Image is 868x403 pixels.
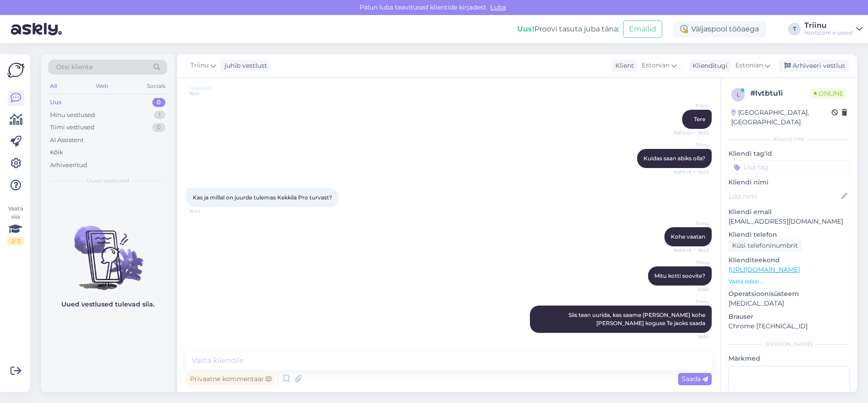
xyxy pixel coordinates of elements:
p: Kliendi nimi [728,178,850,187]
p: Vaata edasi ... [728,277,850,286]
input: Lisa tag [728,160,850,174]
p: Chrome [TECHNICAL_ID] [728,321,850,331]
span: Mitu kotti soovite? [654,272,705,279]
span: Kuidas saan abiks olla? [644,155,705,162]
div: 2 / 3 [7,237,24,245]
span: Triinu [675,259,709,266]
div: Kõik [50,148,63,157]
span: Kas ja millal on juurde tulemas Kekkila Pro turvast? [193,194,332,201]
p: Uued vestlused tulevad siia. [61,300,155,309]
span: 16:42 [189,208,223,214]
span: Siis tean uurida, kas saame [PERSON_NAME] kohe [PERSON_NAME] koguse Te jaoks saada [569,311,707,326]
span: Saada [682,375,708,383]
p: Operatsioonisüsteem [728,289,850,299]
span: Tere [694,116,705,122]
span: l [737,91,740,98]
span: Estonian [642,61,669,71]
p: Märkmed [728,354,850,363]
div: Tiimi vestlused [50,123,95,132]
div: Klient [612,61,634,71]
span: Triinu [190,61,209,71]
p: Kliendi tag'id [728,149,850,158]
div: Minu vestlused [50,111,95,120]
span: 16:50 [675,333,709,340]
div: Horticom e-pood [804,29,853,36]
div: Vaata siia [7,204,24,245]
span: Kohe vaatan [671,233,705,240]
div: # lvtbtu1i [750,88,810,99]
div: T [788,23,801,36]
a: TriinuHorticom e-pood [804,22,863,36]
span: Nähtud ✓ 16:42 [673,247,709,254]
p: [EMAIL_ADDRESS][DOMAIN_NAME] [728,217,850,226]
span: Estonian [735,61,763,71]
p: Klienditeekond [728,255,850,265]
span: Triinu [675,220,709,227]
div: Triinu [804,22,853,29]
div: Arhiveeri vestlus [779,60,849,72]
div: AI Assistent [50,136,84,145]
div: Socials [145,80,167,92]
a: [URL][DOMAIN_NAME] [728,265,800,274]
b: Uus! [517,25,534,33]
span: Uued vestlused [87,177,129,185]
div: Klienditugi [689,61,728,71]
span: Otsi kliente [56,62,93,72]
img: Askly Logo [7,61,25,79]
div: Privaatne kommentaar [186,373,275,385]
span: Online [810,88,847,98]
div: Uus [50,98,62,107]
div: Web [94,80,110,92]
div: [PERSON_NAME] [728,340,850,348]
span: Triinu [675,298,709,305]
p: Kliendi email [728,207,850,217]
p: Brauser [728,312,850,321]
div: Proovi tasuta juba täna: [517,24,619,35]
div: juhib vestlust [221,61,267,71]
div: [GEOGRAPHIC_DATA], [GEOGRAPHIC_DATA] [731,108,832,127]
span: Nähtud ✓ 16:42 [673,129,709,136]
div: Küsi telefoninumbrit [728,240,802,252]
span: Nähtud ✓ 16:42 [673,168,709,175]
span: 16:41 [189,90,223,97]
span: Luba [488,3,509,11]
div: Arhiveeritud [50,161,87,170]
input: Lisa nimi [729,191,839,201]
div: 0 [152,98,165,107]
div: Väljaspool tööaega [673,21,766,37]
p: [MEDICAL_DATA] [728,299,850,308]
p: Kliendi telefon [728,230,850,240]
img: No chats [41,209,175,291]
button: Emailid [623,20,662,38]
div: Kliendi info [728,135,850,143]
div: 0 [152,123,165,132]
span: 16:50 [675,286,709,293]
span: Triinu [675,102,709,109]
div: 1 [154,111,165,120]
span: Triinu [675,142,709,148]
div: All [48,80,59,92]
